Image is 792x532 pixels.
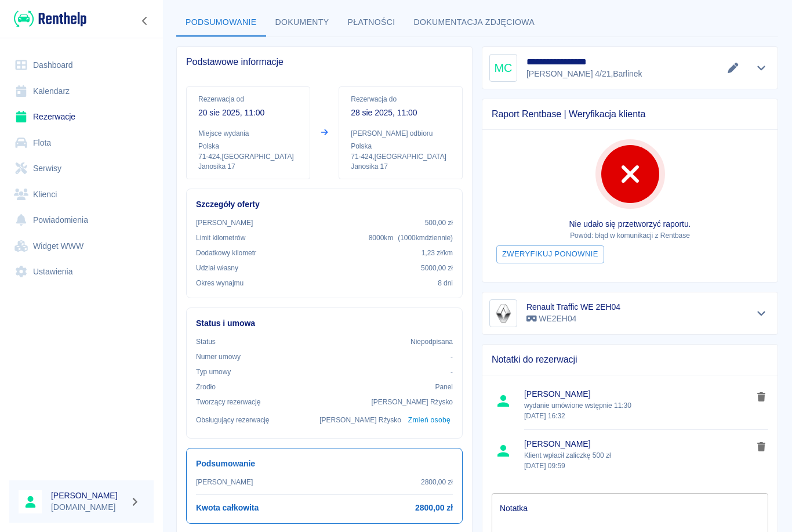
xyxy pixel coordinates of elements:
p: Panel [435,382,453,392]
h6: Kwota całkowita [196,502,259,514]
p: Żrodło [196,382,216,392]
a: Dashboard [9,52,154,78]
p: 2800,00 zł [421,477,453,487]
button: Zwiń nawigację [136,13,154,28]
button: Pokaż szczegóły [752,60,771,76]
a: Widget WWW [9,233,154,259]
a: Powiadomienia [9,207,154,233]
p: - [451,352,453,362]
p: Powód: błąd w komunikacji z Rentbase [492,230,768,241]
h6: Szczegóły oferty [196,198,453,211]
p: 1,23 zł /km [422,248,453,258]
button: Edytuj dane [724,60,743,76]
p: Nie udało się przetworzyć raportu. [492,218,768,230]
p: [PERSON_NAME] odbioru [351,128,451,139]
button: delete note [753,439,770,454]
img: Image [492,302,515,325]
div: MC [489,54,517,82]
h6: [PERSON_NAME] [51,490,125,501]
span: [PERSON_NAME] [524,438,753,450]
p: Polska [198,141,298,151]
p: 5000,00 zł [421,263,453,273]
p: Limit kilometrów [196,233,245,243]
p: [PERSON_NAME] [196,477,253,487]
p: Obsługujący rezerwację [196,415,270,425]
p: [DATE] 09:59 [524,461,753,471]
a: Kalendarz [9,78,154,104]
p: Tworzący rezerwację [196,397,260,407]
p: Dodatkowy kilometr [196,248,256,258]
p: [PERSON_NAME] [196,218,253,228]
a: Klienci [9,182,154,208]
p: [DOMAIN_NAME] [51,501,125,513]
p: Miejsce wydania [198,128,298,139]
a: Rezerwacje [9,104,154,130]
span: [PERSON_NAME] [524,388,753,400]
p: [PERSON_NAME] Rżysko [371,397,453,407]
h6: Status i umowa [196,317,453,330]
button: Płatności [339,9,405,37]
button: delete note [753,389,770,404]
button: Dokumenty [266,9,339,37]
p: 500,00 zł [425,218,453,228]
p: Polska [351,141,451,151]
h6: 2800,00 zł [415,502,453,514]
p: Rezerwacja od [198,94,298,104]
p: wydanie umówione wstępnie 11:30 [524,400,753,421]
p: [PERSON_NAME] Rżysko [319,415,401,425]
span: ( 1000 km dziennie ) [398,234,453,242]
button: Zweryfikuj ponownie [496,245,604,263]
p: Klient wpłacił zaliczkę 500 zł [524,450,753,471]
p: 8000 km [369,233,453,243]
img: Renthelp logo [14,9,86,28]
p: Janosika 17 [198,162,298,172]
p: 71-424 , [GEOGRAPHIC_DATA] [198,151,298,162]
p: Rezerwacja do [351,94,451,104]
button: Pokaż szczegóły [752,305,771,321]
p: WE2EH04 [526,313,620,325]
span: Notatki do rezerwacji [492,354,768,365]
p: [DATE] 16:32 [524,411,753,421]
h6: Renault Traffic WE 2EH04 [526,301,620,313]
button: Zmień osobę [406,412,453,429]
p: 71-424 , [GEOGRAPHIC_DATA] [351,151,451,162]
p: 8 dni [438,278,453,288]
a: Renthelp logo [9,9,86,28]
button: Dokumentacja zdjęciowa [405,9,544,37]
p: Janosika 17 [351,162,451,172]
p: Status [196,336,216,347]
p: 28 sie 2025, 11:00 [351,107,451,119]
a: Ustawienia [9,259,154,285]
a: Serwisy [9,155,154,182]
a: Flota [9,130,154,156]
p: 20 sie 2025, 11:00 [198,107,298,119]
p: - [451,367,453,377]
button: Podsumowanie [176,9,266,37]
span: Podstawowe informacje [186,56,463,68]
p: Numer umowy [196,352,241,362]
p: Okres wynajmu [196,278,244,288]
h6: Podsumowanie [196,458,453,470]
p: [PERSON_NAME] 4/21 , Barlinek [526,68,666,80]
span: Raport Rentbase | Weryfikacja klienta [492,108,768,120]
p: Niepodpisana [410,336,453,347]
p: Typ umowy [196,367,231,377]
p: Udział własny [196,263,238,273]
